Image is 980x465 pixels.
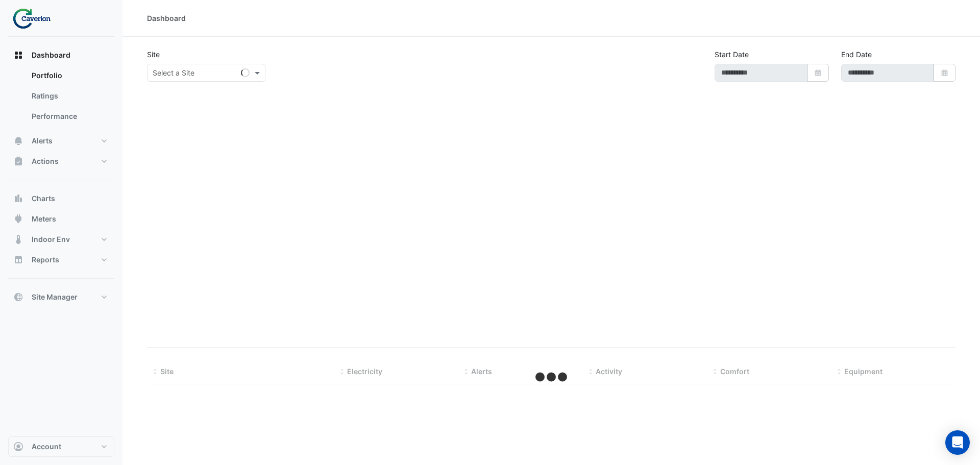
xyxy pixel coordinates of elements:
[147,49,160,60] label: Site
[23,65,114,86] a: Portfolio
[8,250,114,270] button: Reports
[32,50,70,60] span: Dashboard
[32,442,61,452] span: Account
[720,367,749,376] span: Comfort
[32,136,53,146] span: Alerts
[32,156,59,166] span: Actions
[32,292,78,302] span: Site Manager
[8,131,114,151] button: Alerts
[13,214,23,224] app-icon: Meters
[596,367,622,376] span: Activity
[13,255,23,265] app-icon: Reports
[8,209,114,229] button: Meters
[8,188,114,209] button: Charts
[12,8,58,29] img: Company Logo
[147,13,186,23] div: Dashboard
[32,214,56,224] span: Meters
[8,45,114,65] button: Dashboard
[715,49,749,60] label: Start Date
[13,234,23,244] app-icon: Indoor Env
[23,86,114,106] a: Ratings
[32,193,55,204] span: Charts
[13,136,23,146] app-icon: Alerts
[841,49,872,60] label: End Date
[8,65,114,131] div: Dashboard
[471,367,492,376] span: Alerts
[13,50,23,60] app-icon: Dashboard
[13,193,23,204] app-icon: Charts
[8,287,114,307] button: Site Manager
[8,229,114,250] button: Indoor Env
[160,367,174,376] span: Site
[13,156,23,166] app-icon: Actions
[8,436,114,457] button: Account
[347,367,382,376] span: Electricity
[945,430,970,455] div: Open Intercom Messenger
[8,151,114,172] button: Actions
[32,255,59,265] span: Reports
[32,234,70,244] span: Indoor Env
[13,292,23,302] app-icon: Site Manager
[844,367,883,376] span: Equipment
[23,106,114,127] a: Performance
